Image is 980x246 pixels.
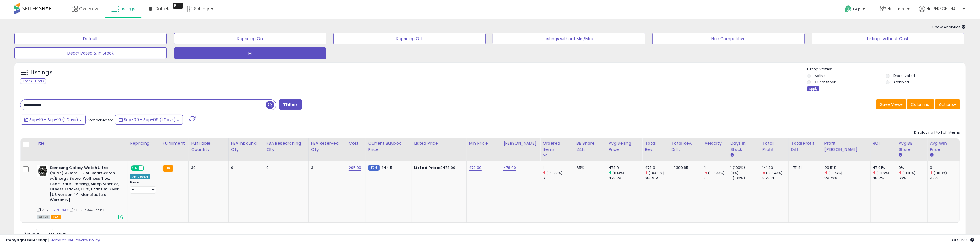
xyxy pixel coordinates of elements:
div: 6 [543,176,574,181]
img: 51aXySo2zkL._SL40_.jpg [37,165,48,177]
small: (-0.6%) [877,171,889,175]
div: 0 [266,165,304,170]
div: 477.6 [930,176,960,181]
small: (0%) [731,171,739,175]
div: Avg Selling Price [609,140,640,153]
div: 1 (100%) [731,176,760,181]
span: Overview [79,6,98,12]
div: 1 [705,165,728,170]
div: Cost [349,140,363,147]
div: [PERSON_NAME] [503,140,538,147]
button: Sep-10 - Sep-10 (1 Days) [21,115,86,125]
span: OFF [143,166,153,171]
small: Avg Win Price. [930,153,933,158]
div: Total Rev. Diff. [672,140,700,153]
div: Amazon AI [130,174,150,179]
span: FBA [51,215,61,219]
div: 478.29 [609,176,642,181]
b: Samsung Galaxy Watch Ultra (2024) 47mm LTE AI Smartwatch w/Energy Score, Wellness Tips, Heart Rat... [50,165,120,204]
div: Fulfillment [163,140,186,147]
div: 0 [930,165,960,170]
div: 48.2% [873,176,896,181]
div: FBA Reserved Qty [311,140,344,153]
div: Avg Win Price [930,140,957,153]
div: Days In Stock [731,140,758,153]
button: Sep-09 - Sep-09 (1 Days) [115,115,183,125]
i: Get Help [844,5,852,12]
span: Sep-09 - Sep-09 (1 Days) [124,117,176,123]
span: 444.5 [381,165,392,170]
a: B0D1YLBBMB [49,207,68,212]
span: Hi [PERSON_NAME] [926,6,961,12]
span: 2025-09-10 13:15 GMT [952,237,974,243]
div: 853.14 [763,176,788,181]
div: FBA inbound Qty [231,140,262,153]
label: Active [815,73,826,78]
small: FBA [163,165,173,172]
small: (-100%) [934,171,947,175]
div: 65% [577,165,602,170]
span: Compared to: [86,117,113,123]
div: -711.81 [791,165,818,170]
a: Help [840,1,871,19]
div: 3 [311,165,342,170]
div: BB Share 24h. [577,140,604,153]
a: 478.90 [503,165,516,171]
small: (-83.33%) [546,171,562,175]
b: Listed Price: [414,165,440,170]
div: Displaying 1 to 1 of 1 items [914,130,960,135]
div: Ordered Items [543,140,572,153]
a: 473.00 [469,165,482,171]
button: Listings without Min/Max [493,33,645,44]
div: Preset: [130,181,156,194]
button: Repricing Off [333,33,486,44]
div: FBA Researching Qty [266,140,306,153]
span: All listings currently available for purchase on Amazon [37,215,50,219]
div: 2869.75 [645,176,669,181]
button: Filters [279,99,302,110]
div: 29.73% [824,176,870,181]
button: Save View [876,99,906,109]
a: Hi [PERSON_NAME] [919,6,965,19]
span: Half Time [887,6,906,12]
div: Tooltip anchor [173,3,183,9]
div: Velocity [705,140,726,147]
small: (-83.43%) [766,171,782,175]
div: 478.9 [609,165,642,170]
a: Privacy Policy [75,237,100,243]
span: | SKU: JR-U3O0-8PIK [69,207,104,212]
small: Avg BB Share. [899,153,902,158]
small: Days In Stock. [731,153,734,158]
div: 6 [705,176,728,181]
button: Default [14,33,167,44]
small: (-83.33%) [708,171,725,175]
strong: Copyright [6,237,27,243]
div: Profit [PERSON_NAME] [824,140,868,153]
div: -2390.85 [672,165,698,170]
div: seller snap | | [6,238,100,243]
button: Deactivated & In Stock [14,47,167,59]
div: $478.90 [414,165,462,170]
div: Repricing [130,140,158,147]
div: 478.9 [645,165,669,170]
label: Deactivated [893,73,915,78]
small: (0.13%) [613,171,624,175]
div: Current Buybox Price [368,140,410,153]
button: M [174,47,326,59]
div: 62% [899,176,928,181]
div: 29.51% [824,165,870,170]
div: Min Price [469,140,498,147]
div: Avg BB Share [899,140,925,153]
a: 295.00 [349,165,361,171]
div: Total Profit [763,140,786,153]
small: (-100%) [903,171,916,175]
div: 1 [543,165,574,170]
p: Listing States: [807,67,966,72]
div: 1 (100%) [731,165,760,170]
div: 39 [191,165,224,170]
button: Repricing On [174,33,326,44]
label: Out of Stock [815,80,836,84]
small: (-0.74%) [828,171,842,175]
h5: Listings [31,69,53,77]
button: Columns [907,99,934,109]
